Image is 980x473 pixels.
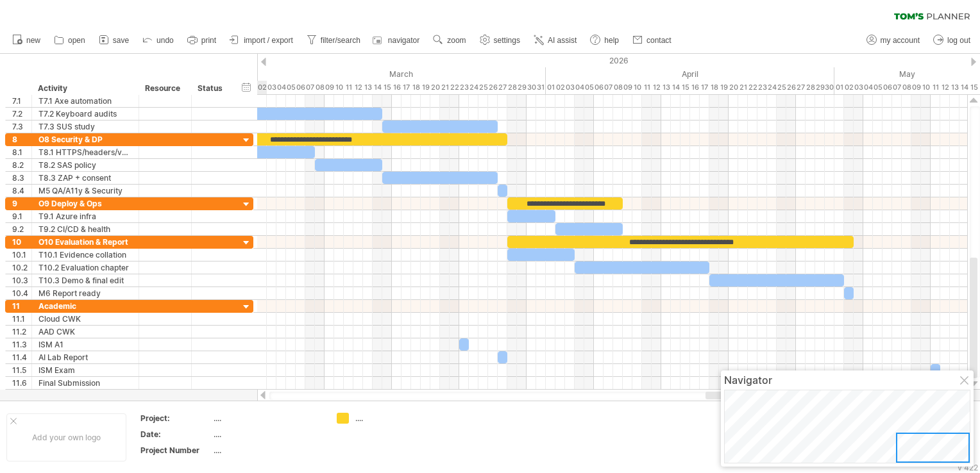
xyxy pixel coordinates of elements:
a: zoom [430,32,469,49]
div: Tuesday, 21 April 2026 [738,81,748,94]
div: Sunday, 5 April 2026 [584,81,594,94]
div: T9.2 CI/CD & health [38,223,132,235]
div: T8.1 HTTPS/headers/valid [38,146,132,158]
div: Academic [38,300,132,312]
a: settings [477,32,524,49]
div: Project Number [140,445,211,456]
div: .... [355,413,425,424]
a: open [51,32,89,49]
div: Friday, 24 April 2026 [767,81,777,94]
div: 11.2 [12,326,31,338]
a: print [184,32,220,49]
div: .... [214,445,321,456]
div: ISM A1 [38,338,132,351]
div: ISM Exam [38,364,132,376]
div: Friday, 15 May 2026 [969,81,979,94]
div: Monday, 23 March 2026 [459,81,469,94]
div: O10 Evaluation & Report [38,236,132,248]
div: 11 [12,300,31,312]
div: Saturday, 11 April 2026 [642,81,652,94]
div: T7.3 SUS study [38,120,132,133]
div: Sunday, 26 April 2026 [786,81,796,94]
div: Monday, 27 April 2026 [796,81,806,94]
div: Thursday, 7 May 2026 [892,81,902,94]
div: Friday, 1 May 2026 [834,81,844,94]
div: Friday, 8 May 2026 [902,81,911,94]
div: Wednesday, 1 April 2026 [546,81,555,94]
div: Cloud CWK [38,313,132,325]
div: Wednesday, 15 April 2026 [680,81,690,94]
div: 10.3 [12,274,31,286]
span: settings [494,36,520,45]
div: 8.3 [12,172,31,184]
div: Monday, 2 March 2026 [257,81,267,94]
div: .... [214,413,321,424]
span: log out [947,36,970,45]
div: Friday, 27 March 2026 [498,81,507,94]
div: Monday, 30 March 2026 [527,81,536,94]
div: Wednesday, 18 March 2026 [411,81,421,94]
div: Monday, 13 April 2026 [661,81,671,94]
div: Tuesday, 12 May 2026 [940,81,950,94]
a: save [96,32,133,49]
div: Saturday, 9 May 2026 [911,81,921,94]
div: Thursday, 2 April 2026 [555,81,565,94]
div: Status [198,82,226,95]
div: T9.1 Azure infra [38,210,132,222]
a: filter/search [303,32,364,49]
div: Saturday, 21 March 2026 [440,81,450,94]
div: 10.1 [12,249,31,261]
div: Monday, 11 May 2026 [931,81,940,94]
div: Tuesday, 5 May 2026 [873,81,883,94]
span: contact [646,36,672,45]
div: 11.6 [12,377,31,389]
div: Sunday, 10 May 2026 [921,81,931,94]
div: April 2026 [546,67,834,81]
div: Add your own logo [6,413,126,461]
a: my account [863,32,924,49]
div: Tuesday, 10 March 2026 [334,81,344,94]
a: import / export [226,32,297,49]
div: Tuesday, 14 April 2026 [671,81,680,94]
span: print [201,36,216,45]
div: 8.4 [12,185,31,197]
div: T7.2 Keyboard audits [38,108,132,120]
div: Wednesday, 22 April 2026 [748,81,757,94]
div: Wednesday, 11 March 2026 [344,81,353,94]
div: Tuesday, 7 April 2026 [604,81,613,94]
div: Wednesday, 25 March 2026 [478,81,488,94]
div: Saturday, 2 May 2026 [844,81,854,94]
span: AI assist [548,36,577,45]
div: Navigator [724,374,970,386]
div: 9 [12,197,31,210]
div: .... [214,429,321,440]
div: Tuesday, 17 March 2026 [401,81,411,94]
div: Sunday, 29 March 2026 [517,81,527,94]
div: Thursday, 14 May 2026 [959,81,969,94]
div: 11.3 [12,338,31,351]
div: T8.2 SAS policy [38,159,132,171]
div: Saturday, 18 April 2026 [709,81,719,94]
div: 9.2 [12,223,31,235]
div: Wednesday, 6 May 2026 [883,81,892,94]
div: Friday, 13 March 2026 [363,81,373,94]
div: Monday, 9 March 2026 [325,81,334,94]
div: Wednesday, 13 May 2026 [950,81,959,94]
span: zoom [447,36,466,45]
div: Final Submission [38,377,132,389]
div: Thursday, 5 March 2026 [286,81,296,94]
span: open [68,36,85,45]
div: Sunday, 8 March 2026 [315,81,325,94]
div: Monday, 20 April 2026 [729,81,738,94]
div: T8.3 ZAP + consent [38,172,132,184]
span: import / export [244,36,293,45]
div: 8 [12,133,31,145]
div: Monday, 6 April 2026 [594,81,604,94]
a: navigator [371,32,423,49]
a: new [9,32,44,49]
div: 7.1 [12,95,31,107]
div: Saturday, 7 March 2026 [305,81,315,94]
div: Sunday, 15 March 2026 [382,81,392,94]
div: 11.5 [12,364,31,376]
div: Thursday, 30 April 2026 [825,81,834,94]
